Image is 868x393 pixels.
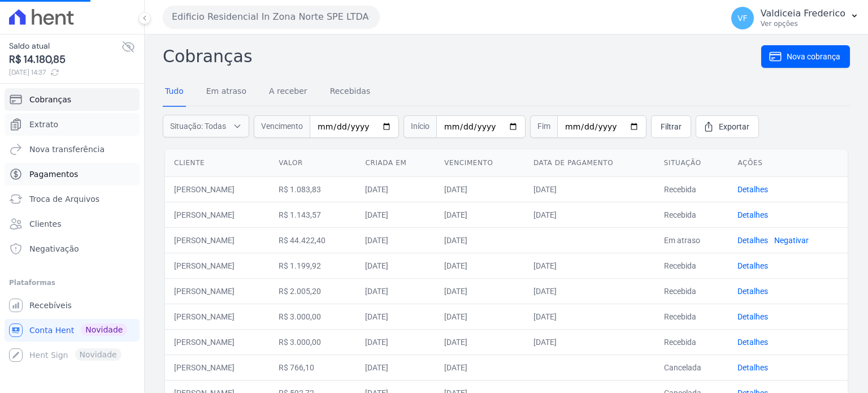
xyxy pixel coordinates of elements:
[524,149,655,177] th: Data de pagamento
[5,188,140,210] a: Troca de Arquivos
[356,253,435,278] td: [DATE]
[435,176,524,202] td: [DATE]
[435,202,524,227] td: [DATE]
[774,236,809,245] a: Negativar
[655,355,729,380] td: Cancelada
[163,44,761,69] h2: Cobranças
[5,113,140,136] a: Extrato
[29,119,58,130] span: Extrato
[270,149,356,177] th: Valor
[737,338,768,347] a: Detalhes
[165,149,270,177] th: Cliente
[5,319,140,342] a: Conta Hent Novidade
[524,176,655,202] td: [DATE]
[165,278,270,304] td: [PERSON_NAME]
[9,52,121,67] span: R$ 14.180,85
[9,276,135,290] div: Plataformas
[737,210,768,219] a: Detalhes
[655,253,729,278] td: Recebida
[29,193,99,205] span: Troca de Arquivos
[9,40,121,52] span: Saldo atual
[435,355,524,380] td: [DATE]
[761,19,845,28] p: Ver opções
[9,88,135,366] nav: Sidebar
[204,77,249,107] a: Em atraso
[356,227,435,253] td: [DATE]
[524,304,655,329] td: [DATE]
[655,149,729,177] th: Situação
[655,329,729,355] td: Recebida
[165,329,270,355] td: [PERSON_NAME]
[165,202,270,227] td: [PERSON_NAME]
[356,355,435,380] td: [DATE]
[524,202,655,227] td: [DATE]
[270,355,356,380] td: R$ 766,10
[737,363,768,372] a: Detalhes
[165,355,270,380] td: [PERSON_NAME]
[165,304,270,329] td: [PERSON_NAME]
[270,202,356,227] td: R$ 1.143,57
[5,213,140,235] a: Clientes
[328,77,373,107] a: Recebidas
[719,121,749,132] span: Exportar
[787,51,840,62] span: Nova cobrança
[655,304,729,329] td: Recebida
[435,227,524,253] td: [DATE]
[403,115,436,138] span: Início
[435,278,524,304] td: [DATE]
[267,77,310,107] a: A receber
[728,149,848,177] th: Ações
[29,325,74,336] span: Conta Hent
[5,237,140,260] a: Negativação
[163,6,380,28] button: Edificio Residencial In Zona Norte SPE LTDA
[356,278,435,304] td: [DATE]
[737,261,768,270] a: Detalhes
[737,287,768,296] a: Detalhes
[356,176,435,202] td: [DATE]
[356,202,435,227] td: [DATE]
[29,218,61,230] span: Clientes
[81,323,127,336] span: Novidade
[165,176,270,202] td: [PERSON_NAME]
[29,169,78,180] span: Pagamentos
[737,185,768,194] a: Detalhes
[5,294,140,317] a: Recebíveis
[737,312,768,321] a: Detalhes
[435,304,524,329] td: [DATE]
[5,88,140,111] a: Cobranças
[655,227,729,253] td: Em atraso
[722,2,868,34] button: VF Valdiceia Frederico Ver opções
[5,163,140,185] a: Pagamentos
[435,253,524,278] td: [DATE]
[356,149,435,177] th: Criada em
[165,253,270,278] td: [PERSON_NAME]
[29,94,71,105] span: Cobranças
[5,138,140,161] a: Nova transferência
[270,227,356,253] td: R$ 44.422,40
[270,176,356,202] td: R$ 1.083,83
[761,45,850,68] a: Nova cobrança
[270,329,356,355] td: R$ 3.000,00
[163,115,249,137] button: Situação: Todas
[165,227,270,253] td: [PERSON_NAME]
[524,253,655,278] td: [DATE]
[270,278,356,304] td: R$ 2.005,20
[270,304,356,329] td: R$ 3.000,00
[435,329,524,355] td: [DATE]
[737,14,748,22] span: VF
[29,144,105,155] span: Nova transferência
[655,202,729,227] td: Recebida
[530,115,557,138] span: Fim
[29,300,72,311] span: Recebíveis
[761,8,845,19] p: Valdiceia Frederico
[737,236,768,245] a: Detalhes
[524,329,655,355] td: [DATE]
[163,77,186,107] a: Tudo
[651,115,691,138] a: Filtrar
[696,115,759,138] a: Exportar
[9,67,121,77] span: [DATE] 14:37
[524,278,655,304] td: [DATE]
[254,115,310,138] span: Vencimento
[655,278,729,304] td: Recebida
[655,176,729,202] td: Recebida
